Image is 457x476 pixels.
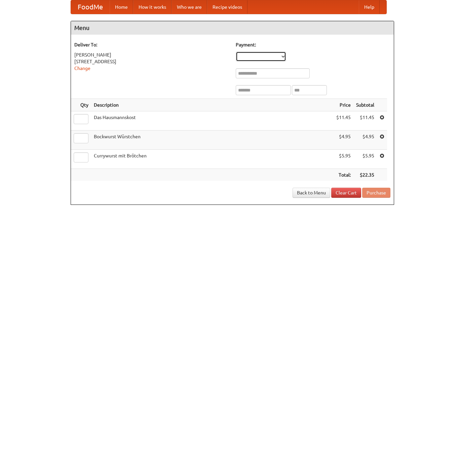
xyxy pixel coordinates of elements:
[334,169,353,181] th: Total:
[71,99,91,111] th: Qty
[334,150,353,169] td: $5.95
[91,131,334,150] td: Bockwurst Würstchen
[334,131,353,150] td: $4.95
[362,188,390,198] button: Purchase
[359,0,380,14] a: Help
[334,99,353,111] th: Price
[353,131,377,150] td: $4.95
[172,0,207,14] a: Who we are
[71,21,394,35] h4: Menu
[74,41,229,48] h5: Deliver To:
[236,41,390,48] h5: Payment:
[71,0,110,14] a: FoodMe
[353,99,377,111] th: Subtotal
[91,99,334,111] th: Description
[91,111,334,131] td: Das Hausmannskost
[353,150,377,169] td: $5.95
[133,0,172,14] a: How it works
[353,111,377,131] td: $11.45
[74,58,229,65] div: [STREET_ADDRESS]
[91,150,334,169] td: Currywurst mit Brötchen
[207,0,247,14] a: Recipe videos
[74,66,90,71] a: Change
[331,188,361,198] a: Clear Cart
[293,188,330,198] a: Back to Menu
[334,111,353,131] td: $11.45
[110,0,133,14] a: Home
[353,169,377,181] th: $22.35
[74,51,229,58] div: [PERSON_NAME]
